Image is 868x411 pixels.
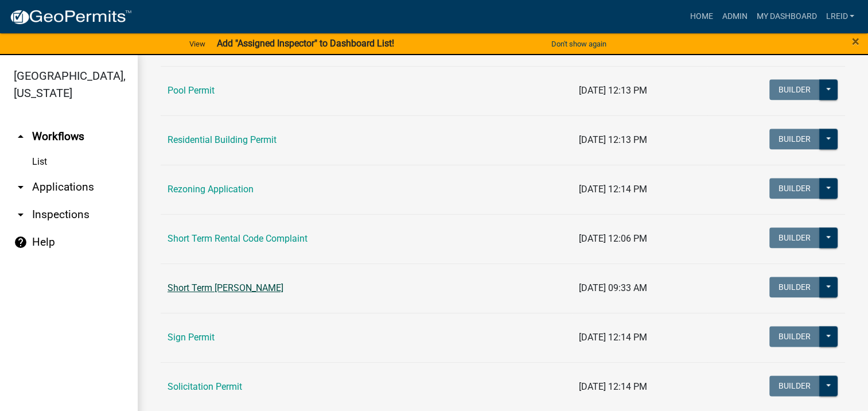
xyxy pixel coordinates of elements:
[769,79,820,100] button: Builder
[579,85,647,96] span: [DATE] 12:13 PM
[217,38,394,49] strong: Add "Assigned Inspector" to Dashboard List!
[769,326,820,347] button: Builder
[14,208,28,222] i: arrow_drop_down
[168,85,215,96] a: Pool Permit
[685,6,717,28] a: Home
[717,6,752,28] a: Admin
[769,227,820,248] button: Builder
[579,184,647,195] span: [DATE] 12:14 PM
[168,134,277,145] a: Residential Building Permit
[579,282,647,293] span: [DATE] 09:33 AM
[769,277,820,297] button: Builder
[821,6,859,28] a: LREID
[547,34,611,53] button: Don't show again
[579,332,647,343] span: [DATE] 12:14 PM
[852,34,859,48] button: Close
[14,130,28,144] i: arrow_drop_up
[168,282,283,293] a: Short Term [PERSON_NAME]
[769,375,820,396] button: Builder
[769,178,820,199] button: Builder
[579,233,647,244] span: [DATE] 12:06 PM
[168,332,215,343] a: Sign Permit
[185,34,210,53] a: View
[168,184,254,195] a: Rezoning Application
[168,381,242,392] a: Solicitation Permit
[769,129,820,149] button: Builder
[579,134,647,145] span: [DATE] 12:13 PM
[579,381,647,392] span: [DATE] 12:14 PM
[752,6,821,28] a: My Dashboard
[14,235,28,249] i: help
[852,33,859,49] span: ×
[14,180,28,194] i: arrow_drop_down
[168,233,308,244] a: Short Term Rental Code Complaint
